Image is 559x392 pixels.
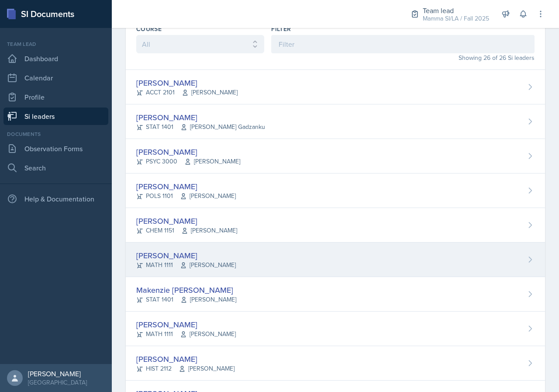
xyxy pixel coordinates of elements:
div: CHEM 1151 [136,226,237,235]
div: Makenzie [PERSON_NAME] [136,284,236,296]
span: [PERSON_NAME] Gadzanku [180,122,265,132]
a: [PERSON_NAME] MATH 1111[PERSON_NAME] [126,243,545,277]
div: HIST 2112 [136,364,235,373]
span: [PERSON_NAME] [181,226,237,235]
a: Profile [3,88,108,106]
a: [PERSON_NAME] POLS 1101[PERSON_NAME] [126,173,545,208]
div: [PERSON_NAME] [136,353,235,365]
div: [PERSON_NAME] [136,111,265,123]
span: [PERSON_NAME] [182,88,238,97]
div: Showing 26 of 26 Si leaders [271,53,535,62]
a: [PERSON_NAME] CHEM 1151[PERSON_NAME] [126,208,545,243]
div: STAT 1401 [136,295,236,304]
div: [PERSON_NAME] [136,319,236,330]
span: [PERSON_NAME] [180,295,236,304]
a: Dashboard [3,50,108,67]
span: [PERSON_NAME] [179,364,235,373]
div: Help & Documentation [3,190,108,208]
div: [PERSON_NAME] [136,215,237,227]
label: Course [136,24,162,33]
label: Filter [271,24,291,33]
div: PSYC 3000 [136,157,240,166]
a: [PERSON_NAME] MATH 1111[PERSON_NAME] [126,312,545,346]
span: [PERSON_NAME] [184,157,240,166]
div: [PERSON_NAME] [136,250,236,261]
div: [PERSON_NAME] [136,180,236,192]
input: Filter [271,35,535,53]
span: [PERSON_NAME] [180,260,236,270]
div: ACCT 2101 [136,88,238,97]
div: Mamma SI/LA / Fall 2025 [423,14,489,23]
div: [PERSON_NAME] [28,369,87,378]
span: [PERSON_NAME] [180,191,236,201]
div: [GEOGRAPHIC_DATA] [28,378,87,387]
a: [PERSON_NAME] PSYC 3000[PERSON_NAME] [126,139,545,173]
a: [PERSON_NAME] ACCT 2101[PERSON_NAME] [126,70,545,104]
div: Team lead [423,5,489,16]
a: Makenzie [PERSON_NAME] STAT 1401[PERSON_NAME] [126,277,545,312]
span: [PERSON_NAME] [180,330,236,339]
a: Si leaders [3,108,108,125]
a: [PERSON_NAME] HIST 2112[PERSON_NAME] [126,346,545,381]
a: Observation Forms [3,140,108,157]
div: [PERSON_NAME] [136,77,238,89]
a: Calendar [3,69,108,87]
div: MATH 1111 [136,260,236,270]
div: Team lead [3,40,108,48]
div: POLS 1101 [136,191,236,201]
div: [PERSON_NAME] [136,146,240,158]
div: Documents [3,130,108,138]
a: [PERSON_NAME] STAT 1401[PERSON_NAME] Gadzanku [126,104,545,139]
a: Search [3,159,108,177]
div: STAT 1401 [136,122,265,132]
div: MATH 1111 [136,330,236,339]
